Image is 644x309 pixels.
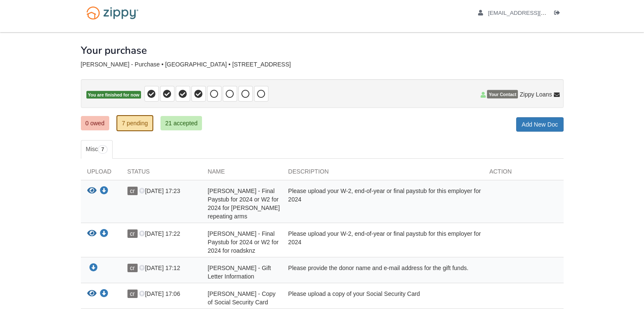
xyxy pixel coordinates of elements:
[282,290,483,306] div: Please upload a copy of your Social Security Card
[208,230,279,254] span: [PERSON_NAME] - Final Paystub for 2024 or W2 for 2024 for roadsknz
[127,290,138,298] span: cr
[516,117,564,132] a: Add New Doc
[139,265,180,271] span: [DATE] 17:12
[81,140,113,159] a: Misc
[282,229,483,255] div: Please upload your W-2, end-of-year or final paystub for this employer for 2024
[208,265,271,280] span: [PERSON_NAME] - Gift Letter Information
[478,10,585,18] a: edit profile
[488,10,585,16] span: chrisrieber1994@gmail.com
[81,167,121,180] div: Upload
[282,264,483,281] div: Please provide the donor name and e-mail address for the gift funds.
[554,10,564,18] a: Log out
[483,167,564,180] div: Action
[81,45,147,56] h1: Your purchase
[81,116,109,130] a: 0 owed
[208,290,276,306] span: [PERSON_NAME] - Copy of Social Security Card
[127,187,138,195] span: cr
[116,115,154,131] a: 7 pending
[282,187,483,221] div: Please upload your W-2, end-of-year or final paystub for this employer for 2024
[282,167,483,180] div: Description
[139,188,180,194] span: [DATE] 17:23
[100,188,108,195] a: Download christopher rieber - Final Paystub for 2024 or W2 for 2024 for henry repeating arms
[127,229,138,238] span: cr
[121,167,202,180] div: Status
[127,264,138,272] span: cr
[81,2,144,24] img: Logo
[87,187,97,196] button: View christopher rieber - Final Paystub for 2024 or W2 for 2024 for henry repeating arms
[202,167,282,180] div: Name
[89,265,98,271] a: Download christopher rieber - Gift Letter Information
[100,231,108,237] a: Download christopher rieber - Final Paystub for 2024 or W2 for 2024 for roadsknz
[487,90,518,99] span: Your Contact
[160,116,202,130] a: 21 accepted
[81,61,564,68] div: [PERSON_NAME] - Purchase • [GEOGRAPHIC_DATA] • [STREET_ADDRESS]
[98,145,108,154] span: 7
[208,188,280,220] span: [PERSON_NAME] - Final Paystub for 2024 or W2 for 2024 for [PERSON_NAME] repeating arms
[139,230,180,237] span: [DATE] 17:22
[139,290,180,297] span: [DATE] 17:06
[86,91,141,99] span: You are finished for now
[87,229,97,238] button: View christopher rieber - Final Paystub for 2024 or W2 for 2024 for roadsknz
[520,90,552,99] span: Zippy Loans
[100,291,108,298] a: Download christopher rieber - Copy of Social Security Card
[87,290,97,298] button: View christopher rieber - Copy of Social Security Card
